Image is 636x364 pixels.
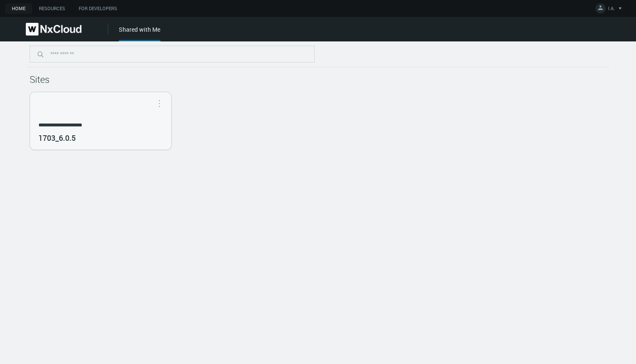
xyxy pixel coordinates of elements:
img: Nx Cloud logo [26,23,82,36]
a: Home [5,3,32,14]
a: For Developers [72,3,124,14]
span: Sites [30,73,49,85]
div: Shared with Me [119,25,160,41]
span: I A. [608,5,615,15]
a: Resources [32,3,72,14]
nx-search-highlight: 1703_6.0.5 [38,133,76,143]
